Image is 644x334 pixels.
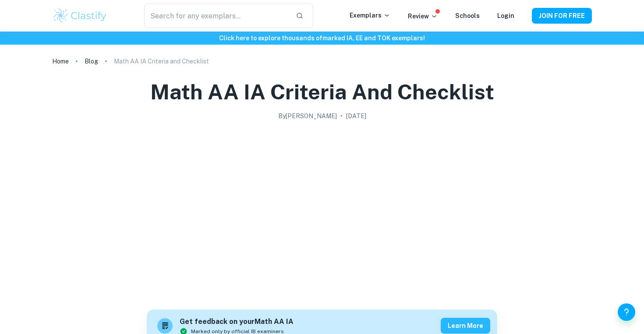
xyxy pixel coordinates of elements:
a: Home [52,55,69,67]
a: Login [497,12,514,19]
h6: Click here to explore thousands of marked IA, EE and TOK exemplars ! [2,33,642,43]
p: Math AA IA Criteria and Checklist [114,56,209,66]
h1: Math AA IA Criteria and Checklist [150,78,494,106]
a: Schools [455,12,480,19]
input: Search for any exemplars... [144,4,289,28]
p: Exemplars [350,11,390,20]
button: Help and Feedback [618,303,635,321]
p: Review [408,11,438,21]
a: Blog [85,55,98,67]
button: Learn more [441,318,490,334]
h2: [DATE] [346,111,366,121]
button: JOIN FOR FREE [532,8,592,24]
img: Clastify logo [52,7,108,25]
h6: Get feedback on your Math AA IA [180,316,294,327]
img: Math AA IA Criteria and Checklist cover image [147,124,497,299]
p: • [340,111,343,121]
h2: By [PERSON_NAME] [278,111,337,121]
